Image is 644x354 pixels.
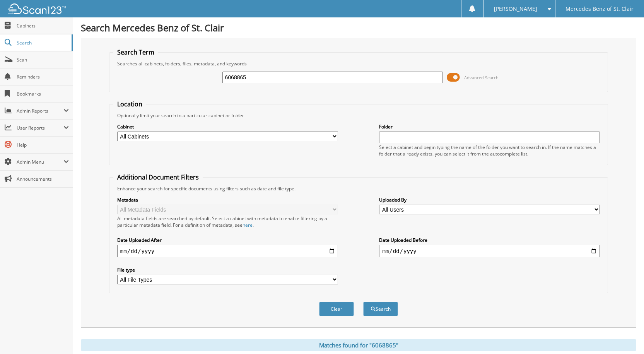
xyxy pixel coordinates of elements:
[113,60,604,67] div: Searches all cabinets, folders, files, metadata, and keywords
[17,159,63,165] span: Admin Menu
[243,222,253,228] a: here
[379,144,600,157] div: Select a cabinet and begin typing the name of the folder you want to search in. If the name match...
[379,237,600,243] label: Date Uploaded Before
[117,215,338,228] div: All metadata fields are searched by default. Select a cabinet with metadata to enable filtering b...
[117,267,338,273] label: File type
[17,56,69,63] span: Scan
[17,176,69,182] span: Announcements
[494,7,537,11] span: [PERSON_NAME]
[17,125,63,131] span: User Reports
[117,197,338,203] label: Metadata
[565,7,634,11] span: Mercedes Benz of St. Clair
[17,142,69,148] span: Help
[81,339,636,351] div: Matches found for "6068865"
[117,123,338,130] label: Cabinet
[319,302,354,316] button: Clear
[17,91,69,97] span: Bookmarks
[17,108,63,114] span: Admin Reports
[379,245,600,257] input: end
[363,302,398,316] button: Search
[113,100,146,108] legend: Location
[17,22,69,29] span: Cabinets
[8,3,66,14] img: scan123-logo-white.svg
[113,173,203,181] legend: Additional Document Filters
[464,75,499,80] span: Advanced Search
[113,112,604,119] div: Optionally limit your search to a particular cabinet or folder
[17,74,69,80] span: Reminders
[113,48,158,56] legend: Search Term
[117,245,338,257] input: start
[379,123,600,130] label: Folder
[113,185,604,192] div: Enhance your search for specific documents using filters such as date and file type.
[379,197,600,203] label: Uploaded By
[17,39,68,46] span: Search
[81,21,636,34] h1: Search Mercedes Benz of St. Clair
[117,237,338,243] label: Date Uploaded After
